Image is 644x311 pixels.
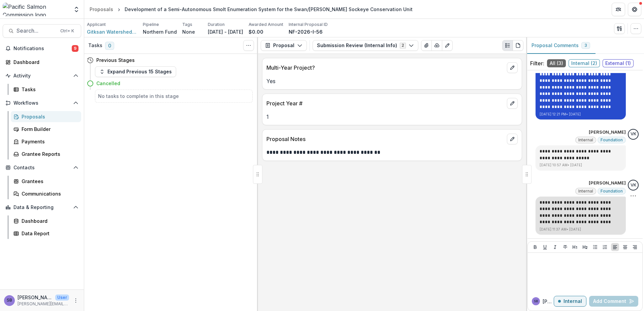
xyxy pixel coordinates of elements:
a: Communications [11,188,81,199]
p: 1 [266,113,518,121]
span: Activity [13,73,70,79]
span: Data & Reporting [13,205,70,210]
div: Form Builder [22,126,76,133]
button: Open Activity [3,70,81,81]
p: [PERSON_NAME] [589,129,626,136]
div: Sascha Bendt [534,300,538,303]
button: Open Contacts [3,162,81,173]
a: Tasks [11,84,81,95]
a: Form Builder [11,124,81,135]
button: Strike [561,243,569,251]
a: Payments [11,136,81,147]
button: Open entity switcher [72,3,81,16]
p: NF-2026-I-56 [289,28,323,35]
p: Internal Proposal ID [289,22,328,28]
button: Underline [541,243,549,251]
button: Options [630,193,637,199]
div: Ctrl + K [59,27,75,35]
button: edit [507,134,518,144]
div: Victor Keong [631,132,636,136]
button: Bold [531,243,539,251]
button: edit [507,62,518,73]
p: Pipeline [143,22,159,28]
button: Bullet List [591,243,599,251]
div: Grantees [22,178,76,185]
button: edit [507,98,518,109]
p: Applicant [87,22,106,28]
button: Toggle View Cancelled Tasks [243,40,254,51]
button: PDF view [513,40,523,51]
div: Dashboard [22,217,76,224]
p: [PERSON_NAME] [589,180,626,186]
a: Dashboard [11,215,81,227]
h4: Previous Stages [96,57,135,64]
div: Communications [22,190,76,197]
p: Duration [208,22,225,28]
h3: Tasks [88,43,102,48]
div: Proposals [22,113,76,120]
p: Yes [266,77,518,85]
button: Heading 2 [581,243,589,251]
p: $0.00 [249,28,263,35]
div: Development of a Semi-Autonomous Smolt Enumeration System for the Swan/[PERSON_NAME] Sockeye Cons... [125,6,413,13]
button: Align Right [631,243,639,251]
span: Foundation [601,138,623,142]
button: Ordered List [601,243,609,251]
a: Dashboard [3,57,81,68]
div: Victor Keong [631,183,636,187]
button: Italicize [551,243,559,251]
p: Tags [182,22,192,28]
button: Partners [612,3,625,16]
p: [DATE] - [DATE] [208,28,243,35]
button: Proposal Comments [526,37,595,54]
a: Data Report [11,228,81,239]
span: 3 [584,43,587,48]
span: Workflows [13,100,70,106]
div: Grantee Reports [22,150,76,158]
div: Proposals [90,6,113,13]
button: Internal [554,296,586,307]
p: Northern Fund [143,28,177,35]
p: [DATE] 10:57 AM • [DATE] [540,163,622,168]
button: Submission Review (Internal Info)2 [313,40,418,51]
div: Tasks [22,86,76,93]
button: Add Comment [589,296,638,307]
span: All ( 3 ) [547,59,566,67]
h5: No tasks to complete in this stage [98,93,250,100]
a: Proposals [11,111,81,122]
button: View Attached Files [421,40,432,51]
h4: Cancelled [96,80,120,87]
span: 0 [105,42,114,50]
p: [DATE] 11:37 AM • [DATE] [540,227,622,232]
p: Filter: [530,59,544,67]
p: Awarded Amount [249,22,283,28]
p: [DATE] 12:21 PM • [DATE] [540,112,622,117]
span: Foundation [601,189,623,194]
p: User [55,295,69,301]
img: Pacific Salmon Commission logo [3,3,69,16]
div: Data Report [22,230,76,237]
button: Open Data & Reporting [3,202,81,213]
a: Gitksan Watershed Authorities [87,28,137,35]
button: Align Center [621,243,629,251]
p: Internal [563,299,582,304]
a: Proposals [87,4,116,14]
span: Notifications [13,46,72,51]
span: 9 [72,45,78,52]
button: Get Help [628,3,641,16]
nav: breadcrumb [87,4,415,14]
button: Open Workflows [3,98,81,108]
p: Multi-Year Project? [266,64,504,72]
p: [PERSON_NAME][EMAIL_ADDRESS][DOMAIN_NAME] [18,301,69,307]
button: Notifications9 [3,43,81,54]
p: Proposal Notes [266,135,504,143]
button: Search... [3,24,81,38]
button: Plaintext view [502,40,513,51]
span: Search... [17,28,56,34]
span: Internal ( 2 ) [569,59,600,67]
span: External ( 1 ) [603,59,634,67]
p: Project Year # [266,99,504,107]
span: Internal [578,138,593,142]
p: None [182,28,195,35]
div: Payments [22,138,76,145]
